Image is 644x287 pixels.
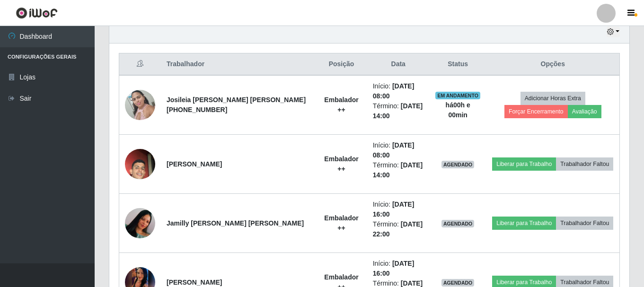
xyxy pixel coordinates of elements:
[373,200,415,218] time: [DATE] 16:00
[125,190,155,257] img: 1699121577168.jpeg
[373,140,424,160] li: Início:
[167,219,304,227] strong: Jamilly [PERSON_NAME] [PERSON_NAME]
[441,220,475,227] span: AGENDADO
[167,278,222,286] strong: [PERSON_NAME]
[373,81,424,101] li: Início:
[568,105,601,118] button: Avaliação
[367,53,430,76] th: Data
[492,157,556,171] button: Liberar para Trabalho
[125,85,155,125] img: 1702328329487.jpeg
[556,217,613,230] button: Trabalhador Faltou
[373,160,424,180] li: Término:
[16,7,58,19] img: CoreUI Logo
[441,161,475,168] span: AGENDADO
[324,214,358,232] strong: Embalador ++
[504,105,568,118] button: Forçar Encerramento
[373,260,415,277] time: [DATE] 16:00
[430,53,486,76] th: Status
[520,92,585,105] button: Adicionar Horas Extra
[316,53,367,76] th: Posição
[167,160,222,168] strong: [PERSON_NAME]
[125,137,155,191] img: 1729120016145.jpeg
[556,157,613,171] button: Trabalhador Faltou
[324,155,358,173] strong: Embalador ++
[373,219,424,239] li: Término:
[486,53,620,76] th: Opções
[373,141,415,159] time: [DATE] 08:00
[167,96,306,113] strong: Josileia [PERSON_NAME] [PERSON_NAME] [PHONE_NUMBER]
[373,259,424,278] li: Início:
[161,53,316,76] th: Trabalhador
[373,200,424,219] li: Início:
[373,82,415,100] time: [DATE] 08:00
[435,92,480,99] span: EM ANDAMENTO
[446,101,470,119] strong: há 00 h e 00 min
[324,96,358,113] strong: Embalador ++
[492,217,556,230] button: Liberar para Trabalho
[373,101,424,121] li: Término:
[441,279,475,287] span: AGENDADO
